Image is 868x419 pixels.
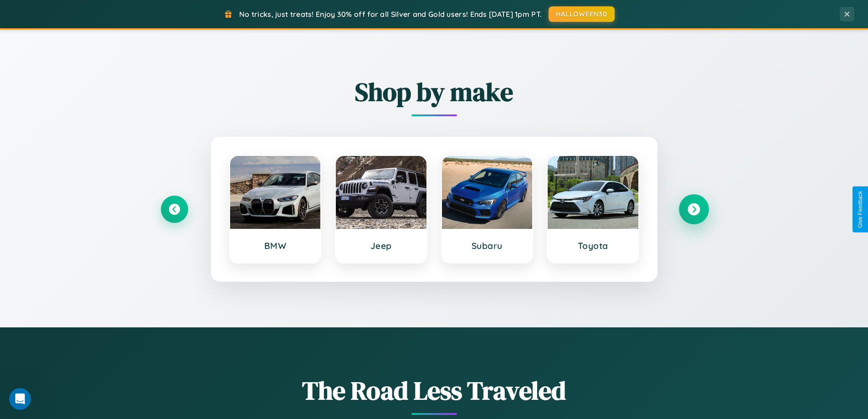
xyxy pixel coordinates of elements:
iframe: Intercom live chat [9,388,31,410]
span: No tricks, just treats! Enjoy 30% off for all Silver and Gold users! Ends [DATE] 1pm PT. [239,10,542,19]
button: HALLOWEEN30 [549,6,615,22]
h1: The Road Less Traveled [161,373,708,408]
h3: Jeep [345,240,417,251]
h3: Toyota [557,240,629,251]
div: Give Feedback [857,191,863,228]
h3: BMW [239,240,312,251]
h3: Subaru [451,240,524,251]
h2: Shop by make [161,74,708,109]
